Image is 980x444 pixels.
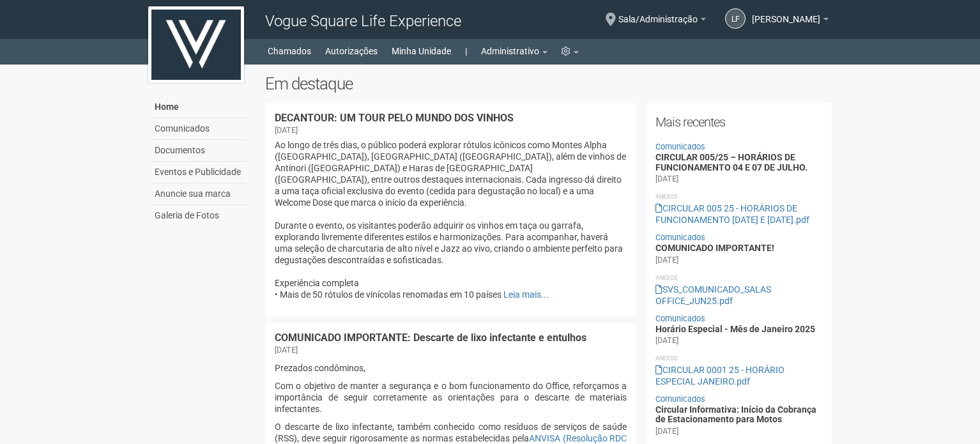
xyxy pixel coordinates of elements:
div: [DATE] [655,173,678,185]
a: Comunicados [655,142,705,151]
a: Eventos e Publicidade [151,162,246,183]
a: Comunicados [151,118,246,140]
p: Com o objetivo de manter a segurança e o bom funcionamento do Office, reforçamos a importância de... [275,380,627,415]
a: Documentos [151,140,246,162]
a: COMUNICADO IMPORTANTE: Descarte de lixo infectante e entulhos [275,332,586,344]
li: Anexos [655,191,822,203]
a: Comunicados [655,394,705,404]
div: [DATE] [655,425,678,437]
h2: Mais recentes [655,112,822,132]
a: Configurações [562,42,579,60]
a: Administrativo [481,42,547,60]
p: Ao longo de três dias, o público poderá explorar rótulos icônicos como Montes Alpha ([GEOGRAPHIC_... [275,139,627,300]
a: Comunicados [655,233,705,242]
a: [PERSON_NAME] [752,16,829,26]
a: Minha Unidade [392,42,451,60]
img: logo.jpg [148,6,244,83]
li: Anexos [655,272,822,284]
a: | [465,42,467,60]
span: Vogue Square Life Experience [265,12,461,30]
li: Anexos [655,353,822,364]
a: COMUNICADO IMPORTANTE! [655,243,774,253]
div: [DATE] [275,344,298,356]
div: [DATE] [655,254,678,266]
a: Chamados [268,42,311,60]
a: Leia mais... [503,289,549,300]
h2: Em destaque [265,74,832,93]
a: LF [725,8,746,29]
a: Autorizações [325,42,378,60]
a: CIRCULAR 005 25 - HORÁRIOS DE FUNCIONAMENTO [DATE] E [DATE].pdf [655,203,809,225]
a: Galeria de Fotos [151,205,246,226]
a: CIRCULAR 005/25 – HORÁRIOS DE FUNCIONAMENTO 04 E 07 DE JULHO. [655,152,808,172]
p: Prezados condôminos, [275,362,627,374]
span: Letícia Florim [752,2,820,24]
span: Sala/Administração [618,2,698,24]
a: Home [151,96,246,118]
a: Horário Especial - Mês de Janeiro 2025 [655,324,815,334]
a: Sala/Administração [618,16,706,26]
a: CIRCULAR 0001 25 - HORÁRIO ESPECIAL JANEIRO.pdf [655,365,785,387]
a: Anuncie sua marca [151,183,246,205]
a: DECANTOUR: UM TOUR PELO MUNDO DOS VINHOS [275,112,514,124]
a: Comunicados [655,314,705,323]
div: [DATE] [655,335,678,346]
a: Circular Informativa: Início da Cobrança de Estacionamento para Motos [655,404,816,424]
div: [DATE] [275,125,298,136]
a: SVS_COMUNICADO_SALAS OFFICE_JUN25.pdf [655,284,771,306]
